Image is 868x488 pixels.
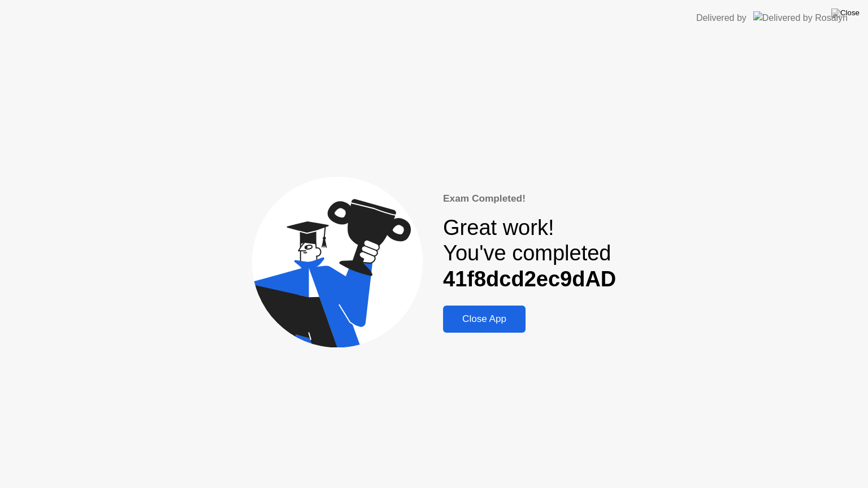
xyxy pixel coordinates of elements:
[443,267,616,291] b: 41f8dcd2ec9dAD
[831,8,860,18] img: Close
[446,313,522,325] div: Close App
[443,306,526,333] button: Close App
[696,11,747,25] div: Delivered by
[753,11,848,24] img: Delivered by Rosalyn
[443,191,616,206] div: Exam Completed!
[443,215,616,293] div: Great work! You've completed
